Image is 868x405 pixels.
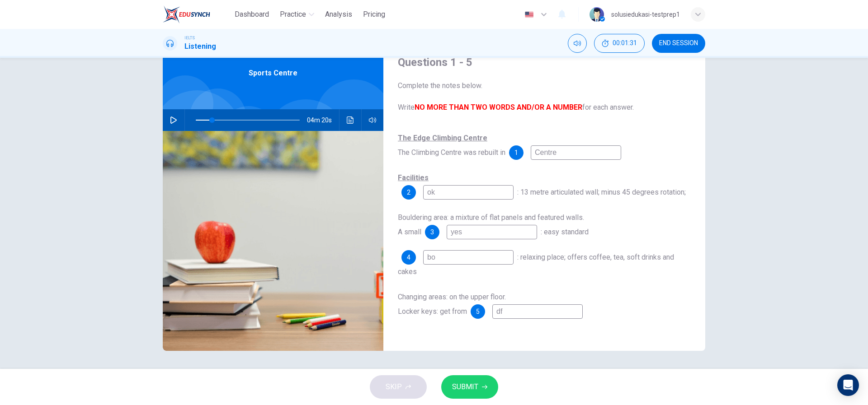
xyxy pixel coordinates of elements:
[476,308,480,315] span: 5
[837,374,859,396] div: Open Intercom Messenger
[325,9,352,20] span: Analysis
[359,6,389,23] button: Pricing
[307,109,339,131] span: 04m 20s
[407,254,410,261] span: 4
[407,189,410,196] span: 2
[517,188,686,196] span: : 13 metre articulated wall; minus 45 degrees rotation;
[430,229,434,235] span: 3
[363,9,385,20] span: Pricing
[594,34,645,53] div: Hide
[613,40,637,47] span: 00:01:31
[652,34,705,53] button: END SESSION
[398,55,691,70] h4: Questions 1 - 5
[514,149,518,156] span: 1
[452,381,478,393] span: SUBMIT
[163,131,383,351] img: Sports Centre
[321,6,356,23] button: Analysis
[398,213,584,236] span: Bouldering area: a mixture of flat panels and featured walls. A small
[398,134,505,157] span: The Climbing Centre was rebuilt in
[163,5,231,23] a: EduSynch logo
[231,6,273,23] button: Dashboard
[163,5,210,23] img: EduSynch logo
[398,253,674,276] span: : relaxing place; offers coffee, tea, soft drinks and cakes
[398,80,691,113] span: Complete the notes below. Write for each answer.
[235,9,269,20] span: Dashboard
[541,228,589,236] span: : easy standard
[398,173,429,182] u: Facilities
[524,11,535,18] img: en
[276,6,318,23] button: Practice
[184,35,195,41] span: IELTS
[611,9,680,20] div: solusiedukasi-testprep1
[398,293,506,316] span: Changing areas: on the upper floor. Locker keys: get from
[343,109,358,131] button: Click to see the audio transcription
[415,103,582,112] b: NO MORE THAN TWO WORDS AND/OR A NUMBER
[280,9,306,20] span: Practice
[568,34,587,53] div: Mute
[249,68,297,79] span: Sports Centre
[594,34,645,53] button: 00:01:31
[184,41,216,52] h1: Listening
[590,7,604,22] img: Profile picture
[441,375,498,399] button: SUBMIT
[659,40,698,47] span: END SESSION
[398,134,487,142] u: The Edge Climbing Centre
